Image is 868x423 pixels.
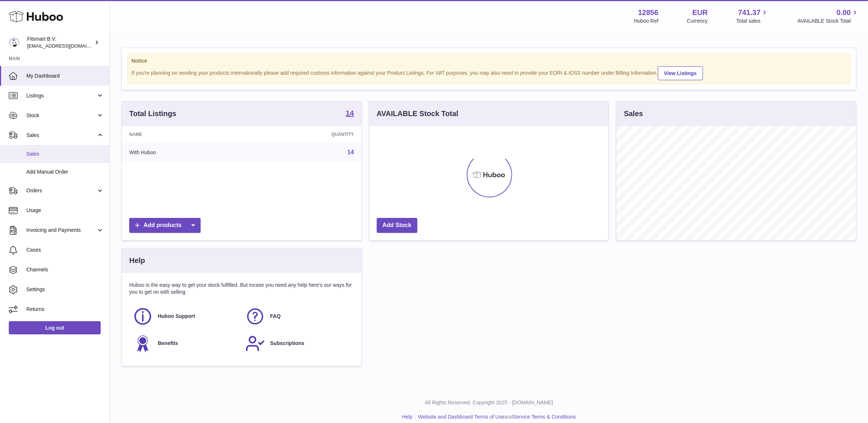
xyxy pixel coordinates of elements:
[346,110,354,117] strong: 14
[26,73,104,79] span: My Dashboard
[26,207,104,214] span: Usage
[26,92,96,99] span: Listings
[418,414,504,420] a: Website and Dashboard Terms of Use
[658,66,703,80] a: View Listings
[736,18,769,25] span: Total sales
[797,8,859,25] a: 0.00 AVAILABLE Stock Total
[26,286,104,293] span: Settings
[634,18,659,25] div: Huboo Ref
[9,321,101,334] a: Log out
[736,8,769,25] a: 741.37 Total sales
[158,313,195,320] span: Huboo Support
[692,8,708,18] strong: EUR
[638,8,659,18] strong: 12856
[377,109,458,119] h3: AVAILABLE Stock Total
[129,109,176,119] h3: Total Listings
[347,149,354,155] a: 14
[26,266,104,273] span: Channels
[133,307,238,326] a: Huboo Support
[26,112,96,119] span: Stock
[513,414,576,420] a: Service Terms & Conditions
[158,340,178,347] span: Benefits
[27,43,108,49] span: [EMAIL_ADDRESS][DOMAIN_NAME]
[346,110,354,118] a: 14
[402,414,413,420] a: Help
[248,126,361,143] th: Quantity
[26,151,104,157] span: Sales
[797,18,859,25] span: AVAILABLE Stock Total
[738,8,760,18] span: 741.37
[26,306,104,313] span: Returns
[377,218,417,233] a: Add Stock
[9,37,20,48] img: internalAdmin-12856@internal.huboo.com
[122,143,248,162] td: With Huboo
[131,57,846,64] strong: Notice
[837,8,851,18] span: 0.00
[624,109,643,119] h3: Sales
[129,218,201,233] a: Add products
[27,36,93,49] div: Fitsmart B.V.
[129,282,354,296] p: Huboo is the easy way to get your stock fulfilled. But incase you need any help here's our ways f...
[245,334,350,353] a: Subscriptions
[26,132,96,139] span: Sales
[270,340,304,347] span: Subscriptions
[122,126,248,143] th: Name
[26,227,96,234] span: Invoicing and Payments
[416,413,576,420] li: and
[131,65,846,80] div: If you're planning on sending your products internationally please add required customs informati...
[129,256,145,266] h3: Help
[116,399,862,406] p: All Rights Reserved. Copyright 2025 - [DOMAIN_NAME]
[26,246,104,253] span: Cases
[26,187,96,194] span: Orders
[26,168,104,175] span: Add Manual Order
[133,334,238,353] a: Benefits
[270,313,281,320] span: FAQ
[687,18,708,25] div: Currency
[245,307,350,326] a: FAQ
